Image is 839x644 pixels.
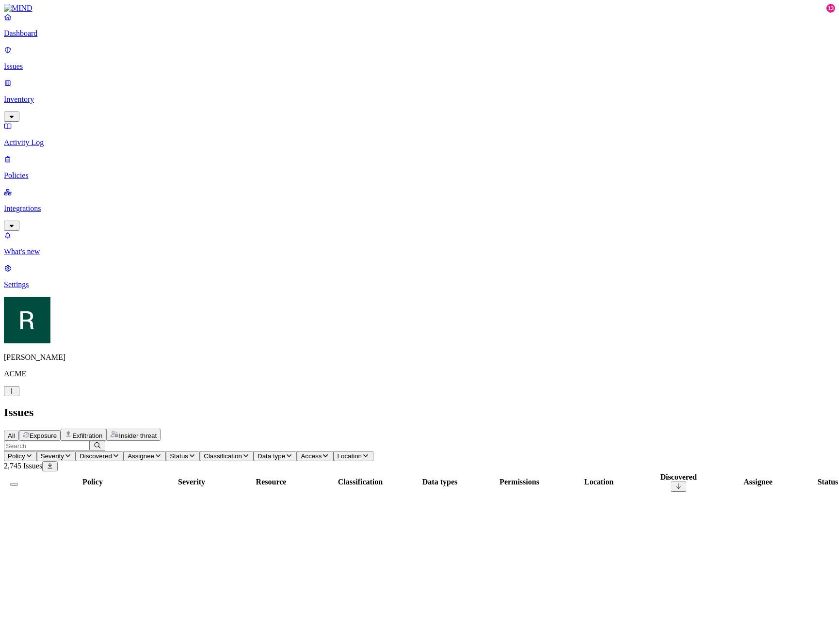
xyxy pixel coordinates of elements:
[338,452,362,460] span: Location
[4,462,42,470] span: 2,745 Issues
[25,478,161,486] div: Policy
[4,4,32,13] img: MIND
[4,280,835,289] p: Settings
[72,432,102,439] span: Exfiltration
[4,247,835,256] p: What's new
[301,452,322,460] span: Access
[4,297,50,343] img: Ron Rabinovich
[4,138,835,147] p: Activity Log
[170,452,188,460] span: Status
[128,452,154,460] span: Assignee
[4,231,835,256] a: What's new
[41,452,64,460] span: Severity
[4,353,835,362] p: [PERSON_NAME]
[322,478,399,486] div: Classification
[4,406,835,419] h2: Issues
[4,13,835,38] a: Dashboard
[4,95,835,104] p: Inventory
[204,452,242,460] span: Classification
[4,370,835,378] p: ACME
[640,473,717,482] div: Discovered
[4,188,835,229] a: Integrations
[4,155,835,180] a: Policies
[4,171,835,180] p: Policies
[80,452,112,460] span: Discovered
[4,62,835,71] p: Issues
[4,79,835,120] a: Inventory
[4,264,835,289] a: Settings
[258,452,285,460] span: Data type
[4,29,835,38] p: Dashboard
[4,204,835,213] p: Integrations
[4,122,835,147] a: Activity Log
[560,478,638,486] div: Location
[719,478,797,486] div: Assignee
[119,432,157,439] span: Insider threat
[481,478,558,486] div: Permissions
[4,441,90,451] input: Search
[4,4,835,13] a: MIND
[8,452,25,460] span: Policy
[826,4,835,13] div: 13
[401,478,479,486] div: Data types
[10,483,18,486] button: Select all
[8,432,15,439] span: All
[4,46,835,71] a: Issues
[30,432,57,439] span: Exposure
[223,478,320,486] div: Resource
[162,478,221,486] div: Severity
